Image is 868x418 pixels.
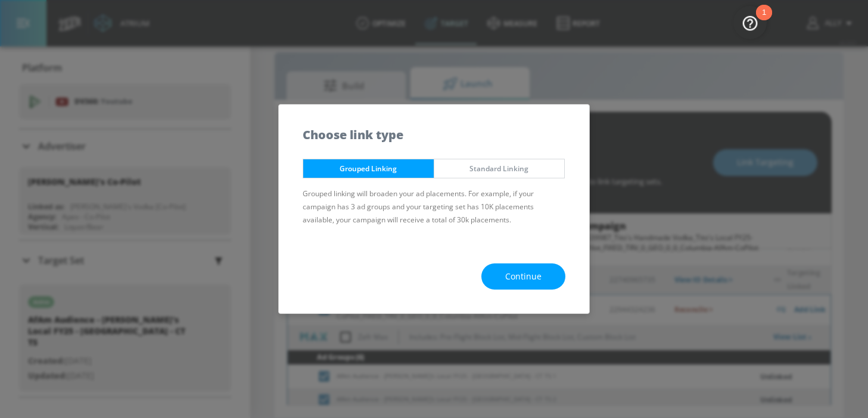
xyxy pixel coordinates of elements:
div: 1 [762,12,766,28]
button: Continue [481,263,565,290]
span: Continue [505,269,542,284]
h5: Choose link type [303,128,403,141]
button: Grouped Linking [303,159,434,178]
span: Grouped Linking [312,162,425,175]
button: Open Resource Center, 1 new notification [733,6,767,39]
button: Standard Linking [434,159,565,178]
span: Standard Linking [443,162,556,175]
p: Grouped linking will broaden your ad placements. For example, if your campaign has 3 ad groups an... [303,187,565,227]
